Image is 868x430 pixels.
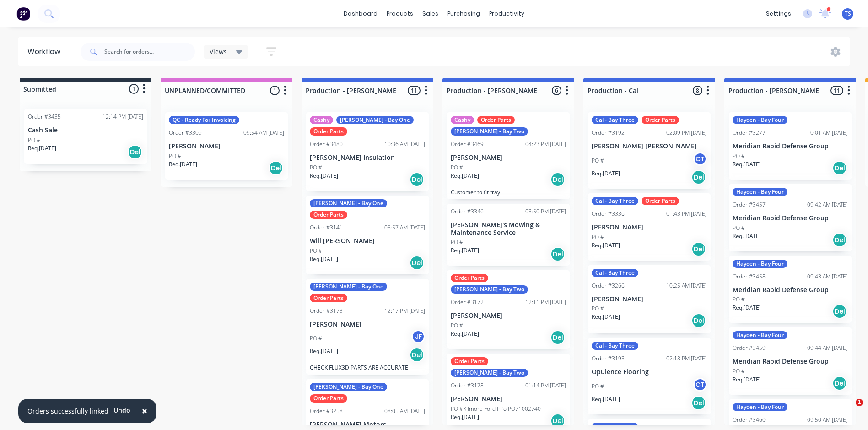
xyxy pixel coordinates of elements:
div: Order #3192 [592,129,625,137]
div: settings [761,7,796,21]
div: CashyOrder Parts[PERSON_NAME] - Bay TwoOrder #346904:23 PM [DATE][PERSON_NAME]PO #Req.[DATE]DelCu... [447,112,570,199]
div: Order #3458 [733,272,766,281]
div: Cashy[PERSON_NAME] - Bay OneOrder PartsOrder #348010:36 AM [DATE][PERSON_NAME] InsulationPO #Req.... [306,112,429,191]
div: 12:14 PM [DATE] [102,113,143,121]
div: Del [128,145,142,159]
div: 10:01 AM [DATE] [807,129,848,137]
p: PO # [451,238,463,246]
div: Del [832,161,847,175]
div: [PERSON_NAME] - Bay OneOrder PartsOrder #317312:17 PM [DATE][PERSON_NAME]PO #JFReq.[DATE]DelCHECK... [306,279,429,375]
p: Opulence Flooring [592,368,707,376]
div: Order #3480 [310,140,343,148]
div: Cal - Bay ThreeOrder #319302:18 PM [DATE]Opulence FlooringPO #CTReq.[DATE]Del [588,338,711,414]
div: CT [693,378,707,392]
div: Hayden - Bay FourOrder #345709:42 AM [DATE]Meridian Rapid Defense GroupPO #Req.[DATE]Del [729,184,852,251]
span: × [142,404,147,417]
div: Workflow [27,46,65,57]
p: [PERSON_NAME] [451,312,566,320]
p: Meridian Rapid Defense Group [733,214,848,222]
div: Order Parts [451,274,488,282]
div: Hayden - Bay Four [733,260,787,268]
div: Del [832,304,847,319]
p: PO # [310,247,322,255]
div: Order #3277 [733,129,766,137]
div: Order Parts [451,357,488,365]
div: Order Parts [310,211,347,219]
p: Meridian Rapid Defense Group [733,358,848,365]
div: Del [691,313,706,328]
div: Hayden - Bay FourOrder #345909:44 AM [DATE]Meridian Rapid Defense GroupPO #Req.[DATE]Del [729,327,852,395]
div: Order #3172 [451,298,484,306]
button: Close [133,400,156,422]
div: Cal - Bay ThreeOrder PartsOrder #333601:43 PM [DATE][PERSON_NAME]PO #Req.[DATE]Del [588,193,711,261]
p: PO # [592,233,604,241]
span: Views [210,47,227,56]
div: Del [832,376,847,391]
span: 1 [856,399,863,406]
p: Req. [DATE] [733,304,761,312]
div: 12:11 PM [DATE] [525,298,566,306]
div: Order Parts [310,127,347,136]
p: PO # [592,305,604,313]
div: Hayden - Bay FourOrder #345809:43 AM [DATE]Meridian Rapid Defense GroupPO #Req.[DATE]Del [729,256,852,323]
p: Req. [DATE] [733,232,761,240]
div: Del [269,161,283,175]
div: Order #3193 [592,354,625,363]
div: QC - Ready For Invoicing [169,116,239,124]
div: Order #3258 [310,407,343,415]
div: Del [691,396,706,410]
p: Req. [DATE] [451,413,479,421]
div: [PERSON_NAME] - Bay One [336,116,414,124]
div: JF [411,330,425,343]
div: 10:25 AM [DATE] [666,282,707,290]
div: Del [832,233,847,247]
div: Del [410,172,424,187]
div: Cal - Bay ThreeOrder #326610:25 AM [DATE][PERSON_NAME]PO #Req.[DATE]Del [588,265,711,334]
p: PO # [733,224,745,232]
p: Req. [DATE] [310,347,338,355]
div: products [382,7,418,21]
p: Req. [DATE] [592,395,620,403]
div: 10:36 AM [DATE] [384,140,425,148]
p: PO # [169,152,181,160]
div: Cal - Bay Three [592,197,638,205]
p: Req. [DATE] [733,160,761,169]
div: Hayden - Bay Four [733,188,787,196]
div: Hayden - Bay FourOrder #327710:01 AM [DATE]Meridian Rapid Defense GroupPO #Req.[DATE]Del [729,112,852,180]
div: Order #3457 [733,201,766,209]
div: 02:18 PM [DATE] [666,354,707,363]
div: 12:17 PM [DATE] [384,307,425,315]
p: Customer to fit tray [451,189,566,196]
p: PO # [451,321,463,330]
p: PO # [733,152,745,160]
p: [PERSON_NAME] [310,321,425,328]
div: Order Parts [310,394,347,403]
p: Req. [DATE] [592,313,620,321]
div: Del [410,256,424,270]
div: Hayden - Bay Four [733,116,787,124]
div: Cashy [310,116,333,124]
p: Cash Sale [28,126,143,134]
p: Req. [DATE] [28,144,56,152]
p: PO # [310,163,322,172]
div: Cashy [451,116,474,124]
div: 05:57 AM [DATE] [384,223,425,232]
div: sales [418,7,443,21]
p: Req. [DATE] [169,160,197,169]
p: Req. [DATE] [451,172,479,180]
div: 01:43 PM [DATE] [666,210,707,218]
p: Meridian Rapid Defense Group [733,286,848,294]
div: Del [550,247,565,261]
p: [PERSON_NAME] Insulation [310,154,425,162]
div: Order #3336 [592,210,625,218]
div: Cal - Bay ThreeOrder PartsOrder #319202:09 PM [DATE][PERSON_NAME] [PERSON_NAME]PO #CTReq.[DATE]Del [588,112,711,189]
p: PO # [310,334,322,343]
button: Undo [108,403,135,417]
div: Del [691,170,706,185]
div: 09:42 AM [DATE] [807,201,848,209]
div: Order #3178 [451,381,484,390]
div: Cal - Bay Three [592,342,638,350]
p: Meridian Rapid Defense Group [733,142,848,150]
p: PO # [592,157,604,165]
div: Hayden - Bay Four [733,403,787,411]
